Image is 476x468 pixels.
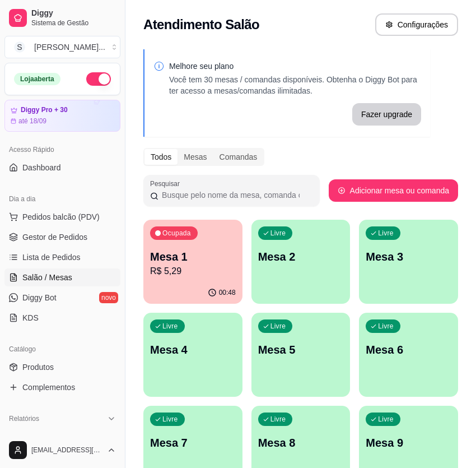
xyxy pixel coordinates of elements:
[22,231,87,243] span: Gestor de Pedidos
[329,179,458,202] button: Adicionar mesa ou comanda
[162,229,191,238] p: Ocupada
[22,252,81,263] span: Lista de Pedidos
[366,249,451,265] p: Mesa 3
[86,72,111,86] button: Alterar Status
[4,268,120,286] a: Salão / Mesas
[270,229,286,238] p: Livre
[22,272,72,283] span: Salão / Mesas
[31,18,116,27] span: Sistema de Gestão
[9,414,39,423] span: Relatórios
[150,342,236,358] p: Mesa 4
[359,313,458,397] button: LivreMesa 6
[169,74,421,96] p: Você tem 30 mesas / comandas disponíveis. Obtenha o Diggy Bot para ter acesso a mesas/comandas il...
[4,340,120,358] div: Catálogo
[251,220,351,304] button: LivreMesa 2
[162,415,178,424] p: Livre
[22,431,96,442] span: Relatórios de vendas
[213,149,264,165] div: Comandas
[22,211,100,223] span: Pedidos balcão (PDV)
[4,437,120,464] button: [EMAIL_ADDRESS][DOMAIN_NAME]
[4,289,120,307] a: Diggy Botnovo
[4,100,120,132] a: Diggy Pro + 30até 18/09
[158,189,312,201] input: Pesquisar
[4,378,120,396] a: Complementos
[22,362,54,373] span: Produtos
[4,358,120,376] a: Produtos
[4,228,120,246] a: Gestor de Pedidos
[4,141,120,159] div: Acesso Rápido
[178,149,213,165] div: Mesas
[14,41,25,53] span: S
[366,342,451,358] p: Mesa 6
[270,415,286,424] p: Livre
[4,159,120,177] a: Dashboard
[219,288,236,297] p: 00:48
[18,117,46,126] article: até 18/09
[143,220,242,304] button: OcupadaMesa 1R$ 5,2900:48
[378,322,394,331] p: Livre
[366,435,451,451] p: Mesa 9
[378,229,394,238] p: Livre
[22,292,57,303] span: Diggy Bot
[270,322,286,331] p: Livre
[352,103,421,126] button: Fazer upgrade
[150,179,184,188] label: Pesquisar
[150,265,236,278] p: R$ 5,29
[4,428,120,446] a: Relatórios de vendas
[22,162,61,173] span: Dashboard
[4,36,120,58] button: Select a team
[162,322,178,331] p: Livre
[4,248,120,266] a: Lista de Pedidos
[31,8,116,18] span: Diggy
[258,342,344,358] p: Mesa 5
[4,4,120,31] a: DiggySistema de Gestão
[4,208,120,226] button: Pedidos balcão (PDV)
[258,249,344,265] p: Mesa 2
[34,41,105,53] div: [PERSON_NAME] ...
[31,446,102,455] span: [EMAIL_ADDRESS][DOMAIN_NAME]
[150,435,236,451] p: Mesa 7
[22,382,75,393] span: Complementos
[375,13,458,36] button: Configurações
[4,190,120,208] div: Dia a dia
[251,313,351,397] button: LivreMesa 5
[150,249,236,265] p: Mesa 1
[169,61,421,72] p: Melhore seu plano
[143,313,242,397] button: LivreMesa 4
[21,106,68,114] article: Diggy Pro + 30
[143,16,259,34] h2: Atendimento Salão
[144,149,178,165] div: Todos
[258,435,344,451] p: Mesa 8
[359,220,458,304] button: LivreMesa 3
[22,312,39,323] span: KDS
[378,415,394,424] p: Livre
[14,73,60,85] div: Loja aberta
[4,309,120,327] a: KDS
